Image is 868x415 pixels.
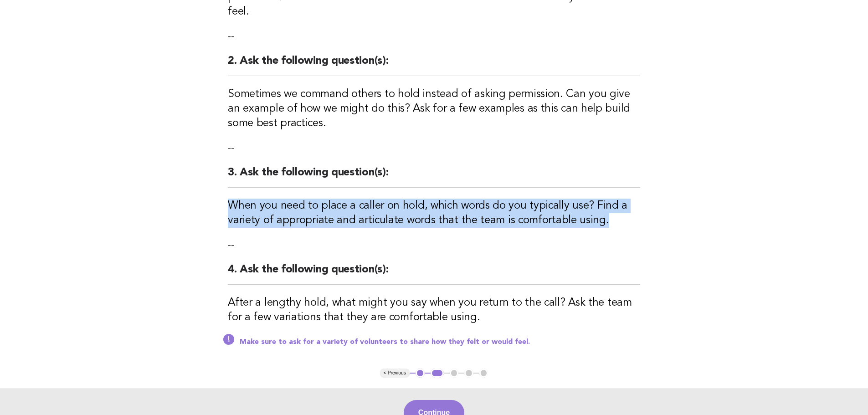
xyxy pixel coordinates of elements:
p: -- [228,30,640,43]
p: -- [228,142,640,154]
p: Make sure to ask for a variety of volunteers to share how they felt or would feel. [240,338,640,347]
h2: 4. Ask the following question(s): [228,262,640,285]
h3: Sometimes we command others to hold instead of asking permission. Can you give an example of how ... [228,87,640,131]
h3: After a lengthy hold, what might you say when you return to the call? Ask the team for a few vari... [228,296,640,325]
p: -- [228,239,640,251]
button: 1 [416,369,425,378]
button: < Previous [380,369,410,378]
h2: 2. Ask the following question(s): [228,54,640,76]
button: 2 [431,369,444,378]
h2: 3. Ask the following question(s): [228,165,640,188]
h3: When you need to place a caller on hold, which words do you typically use? Find a variety of appr... [228,199,640,228]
